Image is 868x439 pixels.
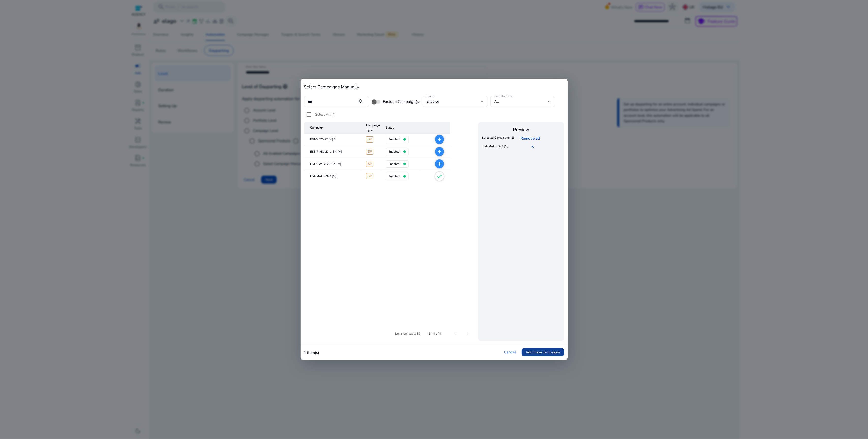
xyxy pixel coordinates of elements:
mat-icon: add [436,149,443,155]
mat-icon: search [355,98,367,105]
td: EST-MAG-PAD [M] [481,143,510,151]
mat-cell: EST-MAG-PAD [M] [304,170,362,182]
span: SP [366,136,373,143]
a: Remove all [521,136,543,141]
a: Cancel [504,349,516,355]
mat-icon: add [436,161,443,167]
mat-icon: check [436,173,443,179]
span: Add these campaigns [526,350,560,355]
h4: Select Campaigns Manually [304,84,564,90]
h4: enabled [388,162,400,166]
mat-label: Status [427,94,435,98]
mat-header-cell: Campaign Type [362,122,381,134]
div: 50 [417,331,420,336]
span: Exclude Campaign(s) [383,99,420,104]
mat-header-cell: Campaign [304,122,362,134]
th: Selected Campaigns (1) [481,134,516,143]
div: Items per page: [395,331,416,336]
h4: enabled [388,175,400,178]
span: SP [366,161,373,167]
h4: enabled [388,138,400,141]
mat-header-cell: Status [381,122,421,134]
span: enabled [427,99,439,104]
mat-cell: EST-WT2-ST [M] 2 [304,134,362,146]
mat-icon: add [436,136,443,143]
a: ✕ [531,144,537,149]
span: All [494,99,499,104]
p: 1 item(s) [304,350,319,356]
mat-cell: EST-R-HOLD-L-BK [M] [304,146,362,158]
span: SP [366,173,373,179]
button: Add these campaigns [522,348,564,356]
mat-cell: EST-GWT2-29-BK [M] [304,158,362,170]
span: SP [366,149,373,155]
mat-label: Portfolio Name [494,94,512,98]
h4: enabled [388,150,400,153]
div: 1 – 4 of 4 [429,331,441,336]
h4: Preview [481,127,562,132]
span: Select All (4) [315,112,335,117]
